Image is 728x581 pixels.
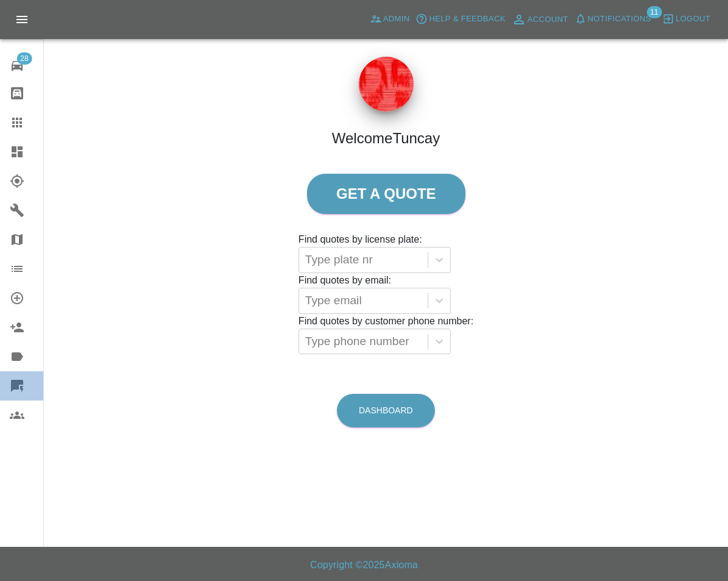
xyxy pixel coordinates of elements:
span: Notifications [588,12,651,26]
img: ... [359,57,414,112]
span: Logout [676,12,710,26]
a: Dashboard [337,394,435,427]
span: Help & Feedback [429,12,505,26]
span: Admin [383,12,410,26]
button: Open drawer [7,5,37,34]
a: Admin [367,10,413,29]
grid: Find quotes by customer phone number: [299,316,473,355]
h4: Welcome Tuncay [332,130,440,148]
span: Account [528,13,568,27]
span: 11 [646,6,662,18]
span: 28 [16,52,32,65]
button: Notifications [571,10,654,29]
h6: Copyright © 2025 Axioma [10,557,718,574]
a: Account [509,10,571,29]
grid: Find quotes by email: [299,275,473,314]
button: Logout [659,10,713,29]
a: Get a quote [307,174,465,214]
button: Help & Feedback [412,10,508,29]
grid: Find quotes by license plate: [299,234,473,273]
